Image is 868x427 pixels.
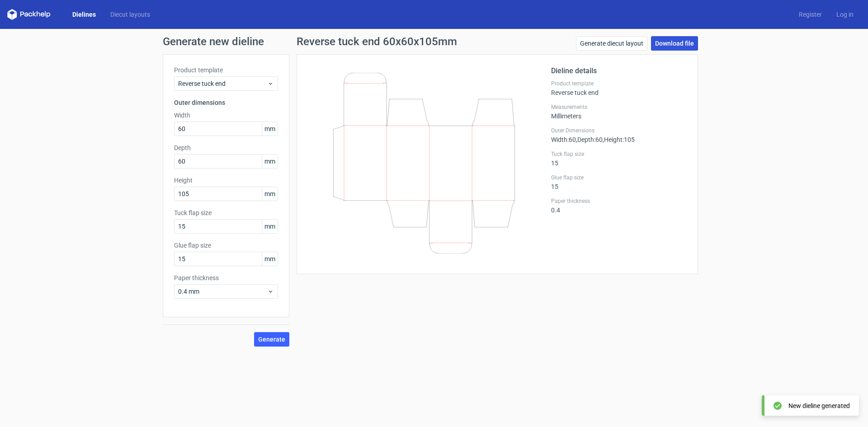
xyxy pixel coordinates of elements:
div: 15 [551,150,687,167]
span: 0.4 mm [178,287,267,296]
span: mm [262,122,278,136]
a: Diecut layouts [103,10,157,19]
span: mm [262,220,278,233]
div: 15 [551,174,687,190]
label: Paper thickness [551,197,687,205]
span: , Depth : 60 [576,136,603,143]
a: Generate diecut layout [576,36,647,51]
a: Download file [651,36,698,51]
div: Millimeters [551,103,687,120]
h1: Generate new dieline [163,36,705,47]
label: Product template [551,80,687,87]
label: Outer Dimensions [551,127,687,134]
label: Glue flap size [551,174,687,181]
label: Product template [174,66,278,75]
a: Dielines [65,10,103,19]
div: New dieline generated [788,401,850,410]
span: Width : 60 [551,136,576,143]
a: Register [792,10,829,19]
span: , Height : 105 [603,136,635,143]
a: Log in [829,10,861,19]
label: Measurements [551,103,687,111]
label: Tuck flap size [174,208,278,217]
label: Height [174,176,278,185]
span: mm [262,252,278,266]
div: 0.4 [551,197,687,214]
h3: Outer dimensions [174,98,278,107]
h2: Dieline details [551,66,687,76]
label: Tuck flap size [551,150,687,158]
div: Reverse tuck end [551,80,687,96]
button: Generate [254,332,289,347]
label: Depth [174,143,278,152]
label: Paper thickness [174,273,278,282]
span: Reverse tuck end [178,79,267,88]
span: mm [262,187,278,201]
h1: Reverse tuck end 60x60x105mm [297,36,457,47]
span: Generate [258,336,285,343]
span: mm [262,155,278,168]
label: Width [174,111,278,120]
label: Glue flap size [174,241,278,250]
